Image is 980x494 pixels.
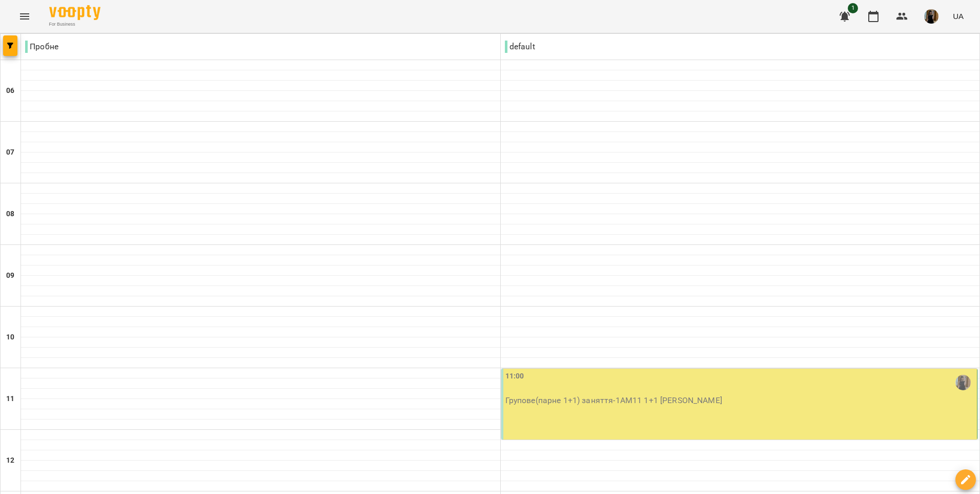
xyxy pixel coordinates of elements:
button: UA [949,7,968,26]
img: Островська Діана Володимирівна [955,375,971,390]
h6: 12 [6,455,14,466]
h6: 07 [6,147,14,158]
h6: 11 [6,393,14,405]
h6: 08 [6,208,14,220]
h6: 09 [6,270,14,281]
label: 11:00 [505,371,524,382]
span: UA [953,11,964,22]
p: Групове(парне 1+1) заняття - 1АМ11 1+1 [PERSON_NAME] [505,394,975,407]
h6: 06 [6,85,14,97]
span: 1 [848,3,858,13]
p: Пробне [25,41,58,53]
img: Voopty Logo [49,5,100,20]
img: 283d04c281e4d03bc9b10f0e1c453e6b.jpg [924,9,938,24]
h6: 10 [6,332,14,343]
span: For Business [49,21,100,28]
button: Menu [12,4,37,29]
p: default [505,41,535,53]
